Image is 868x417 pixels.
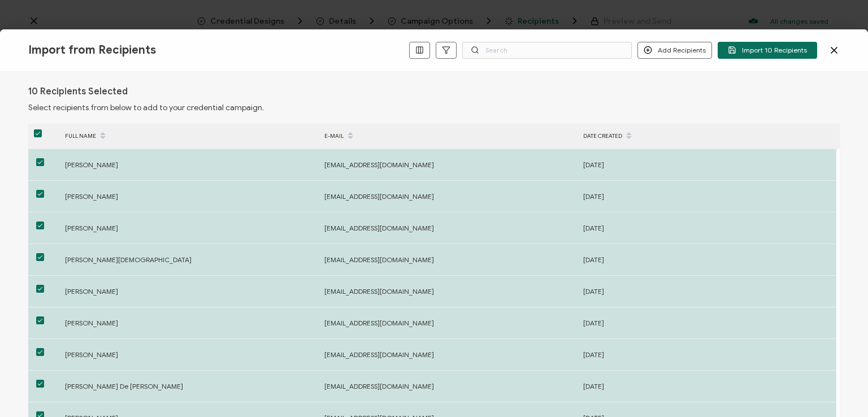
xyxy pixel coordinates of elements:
span: [DATE] [583,319,604,327]
span: [PERSON_NAME][DEMOGRAPHIC_DATA] [65,255,192,264]
span: [PERSON_NAME] [65,224,118,232]
span: [PERSON_NAME] De [PERSON_NAME] [65,382,183,390]
span: [DATE] [583,382,604,390]
span: [PERSON_NAME] [65,350,118,359]
span: Select recipients from below to add to your credential campaign. [28,103,264,112]
div: FULL NAME [59,127,319,146]
span: [EMAIL_ADDRESS][DOMAIN_NAME] [324,160,434,169]
span: [DATE] [583,224,604,232]
span: [EMAIL_ADDRESS][DOMAIN_NAME] [324,255,434,264]
span: [DATE] [583,350,604,359]
span: Import from Recipients [28,43,156,57]
span: [EMAIL_ADDRESS][DOMAIN_NAME] [324,319,434,327]
span: [DATE] [583,192,604,201]
span: [PERSON_NAME] [65,319,118,327]
span: [DATE] [583,160,604,169]
span: [PERSON_NAME] [65,287,118,296]
div: DATE CREATED [578,127,836,146]
span: [PERSON_NAME] [65,192,118,201]
h1: 10 Recipients Selected [28,86,128,97]
iframe: Chat Widget [811,363,868,417]
span: [EMAIL_ADDRESS][DOMAIN_NAME] [324,287,434,296]
span: [EMAIL_ADDRESS][DOMAIN_NAME] [324,192,434,201]
div: E-MAIL [319,127,578,146]
span: [EMAIL_ADDRESS][DOMAIN_NAME] [324,350,434,359]
span: [DATE] [583,287,604,296]
button: Add Recipients [637,42,712,59]
span: [PERSON_NAME] [65,160,118,169]
span: [EMAIL_ADDRESS][DOMAIN_NAME] [324,382,434,390]
button: Import 10 Recipients [718,42,817,59]
input: Search [462,42,632,59]
span: Import 10 Recipients [728,46,807,54]
span: [EMAIL_ADDRESS][DOMAIN_NAME] [324,224,434,232]
span: [DATE] [583,255,604,264]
